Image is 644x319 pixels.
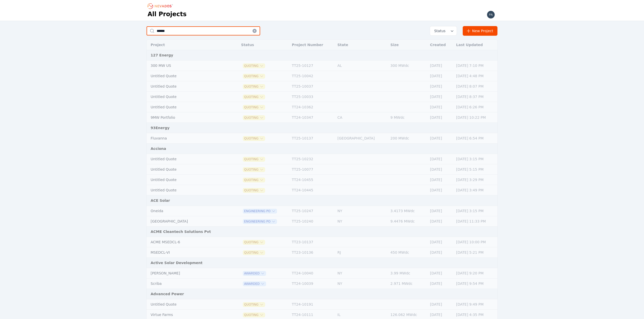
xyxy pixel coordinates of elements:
td: [DATE] [427,206,454,216]
tr: [GEOGRAPHIC_DATA]Engineering POTT25-10240NY9.4476 MWdc[DATE][DATE] 11:33 PM [147,216,497,227]
tr: Untitled QuoteQuotingTT24-10191[DATE][DATE] 9:49 PM [147,299,497,310]
span: Quoting [243,303,265,307]
td: Untitled Quote [147,175,226,185]
tr: Untitled QuoteQuotingTT24-10455[DATE][DATE] 3:29 PM [147,175,497,185]
td: Scriba [147,278,226,289]
td: Untitled Quote [147,102,226,112]
nav: Breadcrumb [148,2,174,10]
td: [DATE] 10:22 PM [454,112,497,123]
td: [DATE] 3:49 PM [454,185,497,195]
button: Awarded [243,271,266,275]
button: Quoting [243,240,265,244]
tr: Untitled QuoteQuotingTT25-10232[DATE][DATE] 3:15 PM [147,154,497,164]
td: Acciona [147,144,497,154]
tr: MSEDCL-VIQuotingTT23-10136RJ450 MWdc[DATE][DATE] 5:21 PM [147,247,497,258]
button: Quoting [243,178,265,182]
td: 3.99 MWdc [388,268,427,278]
button: Quoting [243,95,265,99]
button: Quoting [243,64,265,68]
span: Quoting [243,168,265,172]
tr: OneidaEngineering POTT25-10247NY3.4173 MWdc[DATE][DATE] 3:15 PM [147,206,497,216]
td: Fluvanna [147,133,226,144]
td: TT24-10039 [289,278,335,289]
td: 300 MWdc [388,61,427,71]
td: CA [335,112,388,123]
td: Oneida [147,206,226,216]
td: Untitled Quote [147,71,226,81]
td: ACE Solar [147,195,497,206]
td: Untitled Quote [147,92,226,102]
button: Quoting [243,313,265,317]
td: [DATE] 3:15 PM [454,206,497,216]
td: [DATE] 8:37 PM [454,92,497,102]
td: [DATE] 7:10 PM [454,61,497,71]
button: Engineering PO [243,220,277,224]
td: [DATE] [427,61,454,71]
td: TT23-10136 [289,247,335,258]
td: ACME Cleantech Solutions Pvt [147,227,497,237]
td: [DATE] 3:15 PM [454,154,497,164]
td: TT24-10191 [289,299,335,310]
tr: ACME MSEDCL-6QuotingTT23-10137[DATE][DATE] 10:00 PM [147,237,497,247]
span: Quoting [243,74,265,78]
tr: 9MW PortfolioQuotingTT24-10347CA9 MWdc[DATE][DATE] 10:22 PM [147,112,497,123]
td: Untitled Quote [147,81,226,92]
td: [DATE] [427,112,454,123]
td: TT24-10040 [289,268,335,278]
td: TT25-10127 [289,61,335,71]
td: MSEDCL-VI [147,247,226,258]
span: Status [432,28,445,33]
tr: Untitled QuoteQuotingTT24-10362[DATE][DATE] 6:26 PM [147,102,497,112]
img: paul.mcmillan@nevados.solar [487,11,495,19]
td: TT25-10042 [289,71,335,81]
tr: Untitled QuoteQuotingTT25-10077[DATE][DATE] 5:15 PM [147,164,497,175]
tr: FluvannaQuotingTT25-10137[GEOGRAPHIC_DATA]200 MWdc[DATE][DATE] 6:54 PM [147,133,497,144]
td: [GEOGRAPHIC_DATA] [147,216,226,227]
td: Untitled Quote [147,154,226,164]
td: TT25-10240 [289,216,335,227]
td: [DATE] [427,71,454,81]
button: Quoting [243,85,265,89]
td: [DATE] [427,175,454,185]
td: 9 MWdc [388,112,427,123]
span: Quoting [243,116,265,120]
td: 127 Energy [147,50,497,61]
td: 9MW Portfolio [147,112,226,123]
tr: Untitled QuoteQuotingTT25-10033[DATE][DATE] 8:37 PM [147,92,497,102]
td: Untitled Quote [147,185,226,195]
th: Project Number [289,40,335,50]
span: Engineering PO [243,209,277,213]
td: [DATE] [427,237,454,247]
span: Quoting [243,136,265,141]
button: Quoting [243,251,265,255]
th: Project [147,40,226,50]
td: [DATE] 6:26 PM [454,102,497,112]
td: TT25-10077 [289,164,335,175]
button: Quoting [243,188,265,192]
td: [DATE] 4:48 PM [454,71,497,81]
td: [DATE] [427,81,454,92]
tr: Untitled QuoteQuotingTT24-10445[DATE][DATE] 3:49 PM [147,185,497,195]
td: [GEOGRAPHIC_DATA] [335,133,388,144]
td: NY [335,206,388,216]
td: [DATE] [427,133,454,144]
td: [DATE] 5:15 PM [454,164,497,175]
td: [DATE] [427,92,454,102]
a: New Project [463,26,497,36]
td: 9.4476 MWdc [388,216,427,227]
td: TT25-10033 [289,92,335,102]
tr: Untitled QuoteQuotingTT25-10037[DATE][DATE] 8:07 PM [147,81,497,92]
td: NY [335,278,388,289]
th: Created [427,40,454,50]
th: Last Updated [454,40,497,50]
td: ACME MSEDCL-6 [147,237,226,247]
td: [DATE] 6:54 PM [454,133,497,144]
